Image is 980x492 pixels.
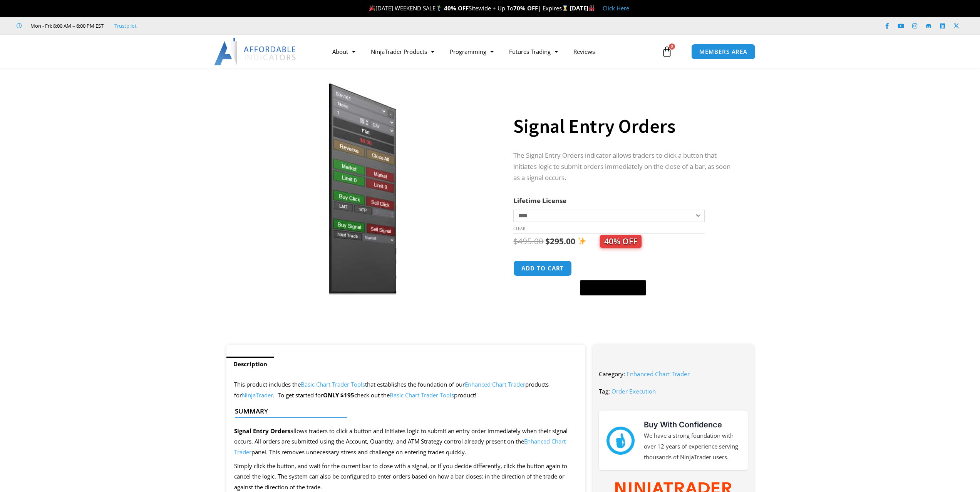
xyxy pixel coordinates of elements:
span: Tag: [599,387,610,395]
span: Category: [599,370,625,378]
a: Reviews [566,43,603,60]
h3: Buy With Confidence [644,419,740,430]
span: check out the product! [354,391,476,399]
strong: Signal Entry Orders [234,427,290,435]
p: The Signal Entry Orders indicator allows traders to click a button that initiates logic to submit... [513,150,738,183]
bdi: 495.00 [513,236,543,247]
a: Futures Trading [501,43,566,60]
a: Click Here [603,4,629,12]
bdi: 295.00 [545,236,575,247]
strong: [DATE] [570,4,595,12]
nav: Menu [325,43,660,60]
a: Enhanced Chart Trader [465,380,525,388]
img: 🏭 [589,5,595,11]
p: allows traders to click a button and initiates logic to submit an entry order immediately when th... [234,426,578,458]
a: Basic Chart Trader Tools [390,391,454,399]
h4: Summary [235,407,571,415]
a: Trustpilot [114,21,137,30]
span: 40% OFF [600,235,642,248]
span: 0 [669,43,675,50]
a: 0 [650,40,684,63]
p: This product includes the that establishes the foundation of our products for . To get started for [234,379,578,401]
a: MEMBERS AREA [691,44,756,60]
button: Add to cart [513,260,572,276]
img: mark thumbs good 43913 | Affordable Indicators – NinjaTrader [606,427,634,454]
a: About [325,43,363,60]
img: LogoAI | Affordable Indicators – NinjaTrader [214,38,297,65]
a: Programming [442,43,501,60]
strong: 40% OFF [444,4,469,12]
span: $ [545,236,550,247]
span: $ [513,236,518,247]
strong: ONLY $195 [323,391,354,399]
p: We have a strong foundation with over 12 years of experience serving thousands of NinjaTrader users. [644,430,740,463]
h1: Signal Entry Orders [513,113,738,140]
span: [DATE] WEEKEND SALE Sitewide + Up To | Expires [367,4,570,12]
img: 🎉 [369,5,375,11]
img: ✨ [578,237,586,245]
span: MEMBERS AREA [699,49,747,55]
a: NinjaTrader Products [363,43,442,60]
img: 🏌️‍♂️ [436,5,442,11]
strong: 70% OFF [513,4,538,12]
a: Clear options [513,226,525,231]
a: NinjaTrader [242,391,273,399]
button: Buy with GPay [580,280,646,295]
img: SignalEntryOrders [237,82,485,295]
img: ⌛ [562,5,568,11]
span: Mon - Fri: 8:00 AM – 6:00 PM EST [28,21,104,30]
a: Basic Chart Trader Tools [301,380,365,388]
a: Order Execution [611,387,656,395]
a: Enhanced Chart Trader [627,370,690,378]
label: Lifetime License [513,196,566,205]
a: Description [226,357,274,372]
iframe: Secure express checkout frame [578,259,648,278]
